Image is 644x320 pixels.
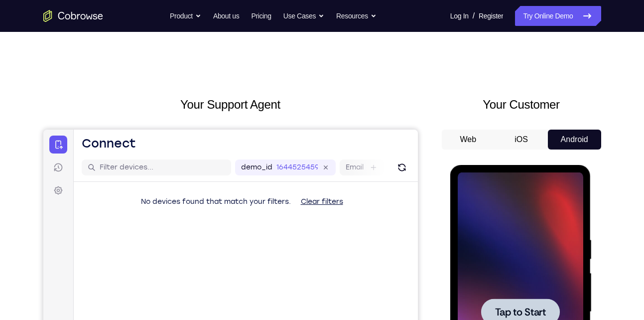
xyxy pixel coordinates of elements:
[515,6,601,26] a: Try Online Demo
[170,6,201,26] button: Product
[442,130,495,150] button: Web
[213,6,239,26] a: About us
[43,10,103,22] a: Go to the home page
[548,130,601,150] button: Android
[479,6,503,26] a: Register
[251,6,271,26] a: Pricing
[172,300,233,320] button: 6-digit code
[45,142,96,152] span: Tap to Start
[283,6,324,26] button: Use Cases
[450,6,469,26] a: Log In
[250,62,308,82] button: Clear filters
[473,10,475,22] span: /
[31,134,110,160] button: Tap to Start
[495,130,548,150] button: iOS
[336,6,377,26] button: Resources
[98,68,248,76] span: No devices found that match your filters.
[442,96,601,114] h2: Your Customer
[43,96,418,114] h2: Your Support Agent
